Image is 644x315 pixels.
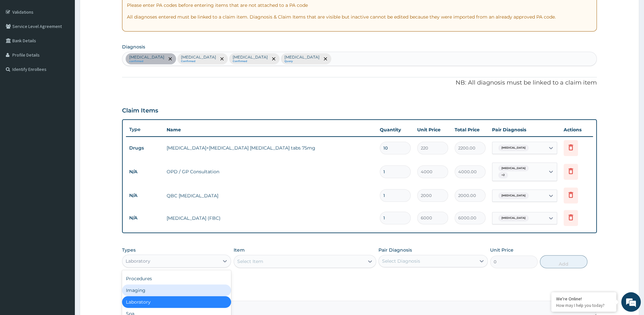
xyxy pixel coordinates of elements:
div: Chat with us now [34,36,109,45]
label: Unit Price [490,247,514,253]
label: Comment [122,292,597,297]
td: N/A [126,212,163,224]
p: [MEDICAL_DATA] [129,55,164,60]
button: Add [540,255,587,268]
div: Procedures [122,273,231,284]
p: [MEDICAL_DATA] [181,55,216,60]
small: Query [284,60,320,63]
div: We're Online! [556,296,611,302]
img: d_794563401_company_1708531726252_794563401 [12,33,26,49]
span: remove selection option [219,56,225,62]
p: [MEDICAL_DATA] [284,55,320,60]
div: Imaging [122,284,231,296]
th: Quantity [377,123,414,136]
span: [MEDICAL_DATA] [498,192,529,199]
label: Types [122,247,136,253]
label: Diagnosis [122,44,145,50]
td: QBC [MEDICAL_DATA] [163,189,377,202]
p: NB: All diagnosis must be linked to a claim item [122,79,597,87]
p: All diagnoses entered must be linked to a claim item. Diagnosis & Claim Items that are visible bu... [127,14,592,20]
th: Pair Diagnosis [489,123,560,136]
p: How may I help you today? [556,303,611,308]
p: Please enter PA codes before entering items that are not attached to a PA code [127,2,592,8]
th: Total Price [451,123,489,136]
th: Actions [560,123,593,136]
h3: Claim Items [122,107,158,114]
span: [MEDICAL_DATA] [498,145,529,151]
th: Type [126,124,163,136]
th: Unit Price [414,123,451,136]
textarea: Type your message and hit 'Enter' [3,177,124,200]
div: Laboratory [122,296,231,308]
div: Select Diagnosis [382,258,420,264]
span: [MEDICAL_DATA] [498,215,529,221]
span: remove selection option [271,56,277,62]
span: We're online! [38,82,90,148]
small: Confirmed [181,60,216,63]
small: Confirmed [233,60,268,63]
td: [MEDICAL_DATA]+[MEDICAL_DATA] [MEDICAL_DATA] tabs 75mg [163,141,377,154]
th: Name [163,123,377,136]
td: N/A [126,166,163,178]
label: Pair Diagnosis [378,247,412,253]
span: + 2 [498,172,508,178]
small: confirmed [129,60,164,63]
td: OPD / GP Consultation [163,165,377,178]
div: Laboratory [126,258,150,264]
p: [MEDICAL_DATA] [233,55,268,60]
span: remove selection option [167,56,173,62]
span: remove selection option [322,56,328,62]
span: [MEDICAL_DATA] [498,165,529,172]
td: [MEDICAL_DATA] (FBC) [163,212,377,225]
div: Select Item [237,258,263,265]
label: Item [234,247,245,253]
div: Minimize live chat window [107,3,122,19]
td: N/A [126,190,163,202]
td: Drugs [126,142,163,154]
